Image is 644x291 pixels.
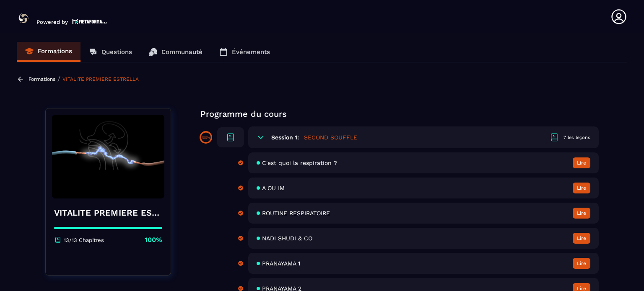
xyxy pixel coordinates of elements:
p: Programme du cours [200,108,599,120]
img: logo-branding [17,12,30,25]
span: NADI SHUDI & CO [262,235,312,242]
p: 100% [202,136,210,139]
p: Événements [232,48,270,56]
span: A OU IM [262,185,285,191]
span: ROUTINE RESPIRATOIRE [262,210,330,216]
p: Formations [38,47,72,55]
a: Formations [29,76,55,82]
img: logo [72,18,107,25]
a: Communauté [140,42,211,62]
span: / [57,75,60,83]
button: Lire [573,233,590,244]
p: 13/13 Chapitres [64,237,104,243]
a: Questions [80,42,140,62]
button: Lire [573,258,590,269]
p: Communauté [161,48,203,56]
h6: Session 1: [271,134,299,141]
h5: SECOND SOUFFLE [304,133,357,142]
p: 100% [145,235,162,245]
button: Lire [573,157,590,168]
button: Lire [573,208,590,219]
span: C'est quoi la respiration ? [262,160,337,166]
img: banner [52,115,164,198]
a: Événements [211,42,278,62]
div: 7 les leçons [563,134,590,141]
span: PRANAYAMA 1 [262,260,300,267]
a: Formations [17,42,80,62]
p: Powered by [36,19,68,25]
p: Questions [101,48,132,56]
h4: VITALITE PREMIERE ESTRELLA [54,207,162,219]
button: Lire [573,183,590,193]
a: VITALITE PREMIERE ESTRELLA [62,76,139,82]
